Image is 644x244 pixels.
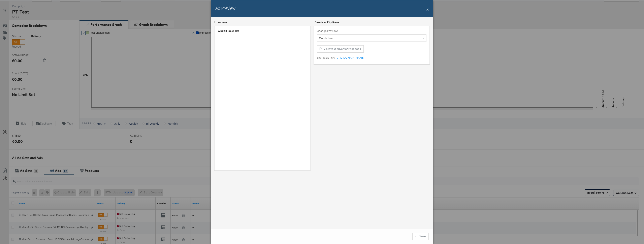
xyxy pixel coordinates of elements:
div: x [415,234,417,238]
button: xClose [412,233,429,240]
button: View your advert onFacebook [317,45,364,53]
label: Shareable link: [317,56,335,60]
label: Change Preview: [317,29,426,33]
div: What it looks like [218,29,307,33]
div: Preview Options [314,20,430,25]
span: Mobile Feed [319,36,334,40]
a: [URL][DOMAIN_NAME] [335,56,364,60]
div: Preview [214,20,227,25]
button: X [426,5,429,13]
h2: Ad Preview [215,5,235,11]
